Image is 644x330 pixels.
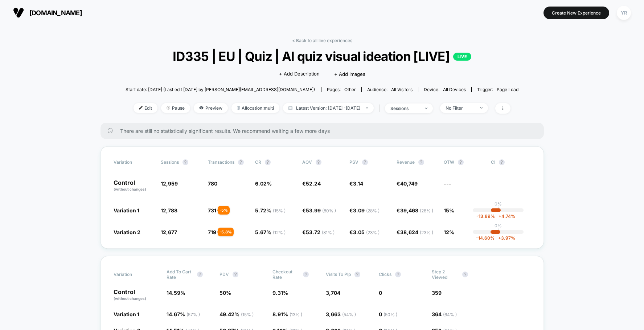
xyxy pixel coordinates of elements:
span: 40,749 [400,180,418,187]
span: Step 2 Viewed [432,269,459,280]
span: ( 64 % ) [443,312,457,317]
button: ? [362,159,368,165]
span: OTW [444,159,484,165]
span: € [397,229,433,235]
span: All Visitors [391,87,413,92]
span: Variation [114,159,153,165]
p: Control [114,180,153,192]
span: 364 [432,311,457,317]
span: 0 [379,290,382,296]
button: ? [238,159,244,165]
span: 39,468 [400,207,433,213]
span: ( 80 % ) [322,208,336,213]
span: ( 23 % ) [420,230,433,235]
span: --- [444,180,451,187]
span: Variation [114,269,153,280]
img: Visually logo [13,7,24,18]
span: --- [491,182,531,192]
span: 12,788 [161,207,177,213]
button: ? [418,159,424,165]
span: | [377,103,385,114]
div: - 5.8 % [218,228,234,236]
span: 3.05 [353,229,380,235]
span: Page Load [497,87,518,92]
p: 0% [495,223,502,228]
button: ? [303,272,309,277]
span: ( 50 % ) [383,312,397,317]
img: end [425,107,427,109]
span: Variation 1 [114,311,139,317]
span: 52.24 [306,180,321,187]
span: 38,624 [400,229,433,235]
span: PSV [349,159,358,165]
span: Clicks [379,272,391,277]
span: [DOMAIN_NAME] [29,9,82,17]
p: 0% [495,201,502,207]
button: ? [458,159,464,165]
span: € [349,229,380,235]
span: 3.09 [353,207,380,213]
span: There are still no statistically significant results. We recommend waiting a few more days [120,128,529,134]
span: 53.99 [306,207,336,213]
button: ? [197,272,203,277]
span: ID335 | EU | Quiz | AI quiz visual ideation [LIVE] [145,49,499,64]
p: | [497,207,499,212]
span: -13.89 % [476,213,495,219]
span: 6.02 % [255,180,272,187]
img: calendar [288,106,292,110]
p: LIVE [453,53,471,61]
div: YR [617,6,631,20]
span: (without changes) [114,187,146,191]
span: ( 12 % ) [273,230,286,235]
span: Sessions [161,159,179,165]
span: 780 [208,180,217,187]
span: 3,704 [326,290,340,296]
span: 8.91 % [272,311,302,317]
span: Transactions [208,159,234,165]
span: 12,677 [161,229,177,235]
button: YR [615,5,633,20]
span: 15% [444,207,454,213]
div: Audience: [367,87,413,92]
span: Edit [134,103,157,113]
span: 14.67 % [167,311,200,317]
span: CI [491,159,531,165]
span: € [302,180,321,187]
span: 731 [208,207,216,213]
span: € [349,180,363,187]
button: ? [462,272,468,277]
span: 9.31 % [272,290,288,296]
span: 5.67 % [255,229,286,235]
span: 53.72 [306,229,335,235]
span: 5.72 % [255,207,286,213]
span: (without changes) [114,296,146,301]
span: Variation 2 [114,229,140,235]
span: 49.42 % [220,311,254,317]
span: 3.14 [353,180,363,187]
img: end [480,107,483,109]
button: ? [499,159,505,165]
span: Checkout Rate [272,269,299,280]
span: ( 28 % ) [420,208,433,213]
span: 12% [444,229,454,235]
span: ( 28 % ) [366,208,380,213]
span: + [499,213,501,219]
span: Preview [194,103,228,113]
button: [DOMAIN_NAME] [11,7,84,19]
span: € [397,207,433,213]
span: ( 57 % ) [186,312,200,317]
span: 3.97 % [495,235,515,241]
button: Create New Experience [543,7,609,19]
span: -14.60 % [476,235,495,241]
span: + Add Images [334,71,365,77]
span: 50 % [220,290,231,296]
span: Pause [161,103,190,113]
button: ? [395,272,401,277]
span: CR [255,159,261,165]
span: Device: [418,87,471,92]
span: Visits To Plp [326,272,351,277]
span: + Add Description [279,70,320,78]
span: € [397,180,418,187]
div: No Filter [446,105,475,111]
span: ( 15 % ) [273,208,286,213]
